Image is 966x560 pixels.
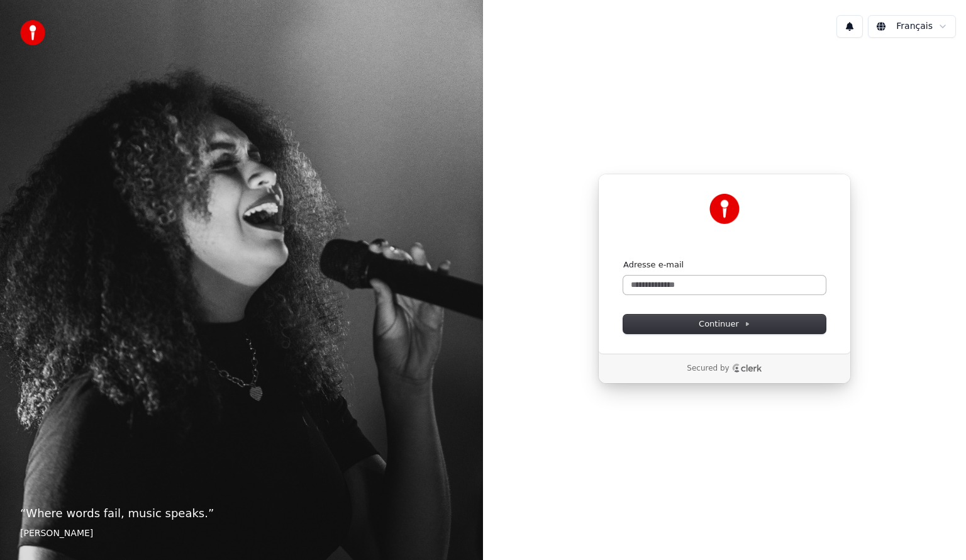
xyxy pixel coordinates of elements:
[20,20,45,45] img: youka
[687,364,729,374] p: Secured by
[699,318,750,330] span: Continuer
[623,315,826,333] button: Continuer
[623,259,684,271] label: Adresse e-mail
[20,505,463,522] p: “ Where words fail, music speaks. ”
[20,527,463,540] footer: [PERSON_NAME]
[732,364,762,372] a: Clerk logo
[709,194,740,224] img: Youka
